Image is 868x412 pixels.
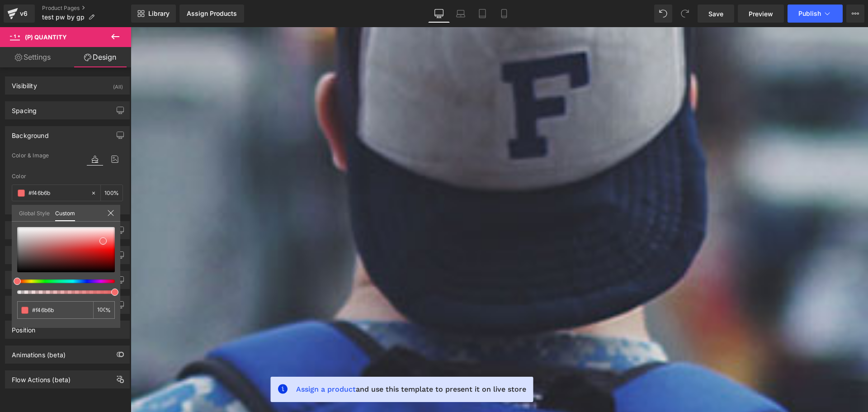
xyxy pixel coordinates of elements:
[676,5,694,23] button: Redo
[654,5,672,23] button: Undo
[472,5,493,23] a: Tablet
[788,5,843,23] button: Publish
[187,10,237,17] div: Assign Products
[148,9,170,18] span: Library
[4,5,35,23] a: v6
[450,5,472,23] a: Laptop
[131,5,176,23] a: New Library
[428,5,450,23] a: Desktop
[798,10,821,17] span: Publish
[32,305,90,315] input: Color
[738,5,784,23] a: Preview
[18,8,29,19] div: v6
[42,5,131,12] a: Product Pages
[67,47,133,67] a: Design
[749,9,773,19] span: Preview
[25,33,67,41] span: (P) Quantity
[19,205,50,220] a: Global Style
[55,205,75,221] a: Custom
[493,5,515,23] a: Mobile
[93,301,115,319] div: %
[708,9,723,19] span: Save
[42,14,85,21] span: test pw by gp
[846,5,864,23] button: More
